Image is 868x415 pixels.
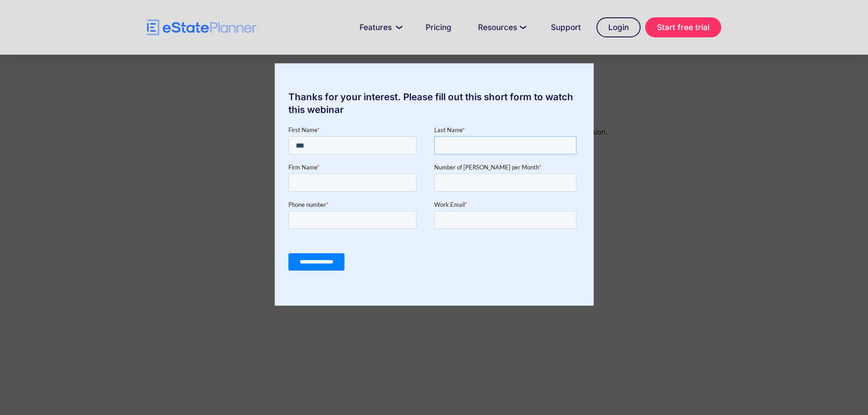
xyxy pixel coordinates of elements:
[288,125,580,278] iframe: Form 0
[415,18,462,36] a: Pricing
[596,17,641,37] a: Login
[540,18,592,36] a: Support
[645,17,721,37] a: Start free trial
[349,18,410,36] a: Features
[147,20,257,36] a: home
[275,91,594,116] div: Thanks for your interest. Please fill out this short form to watch this webinar
[467,18,535,36] a: Resources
